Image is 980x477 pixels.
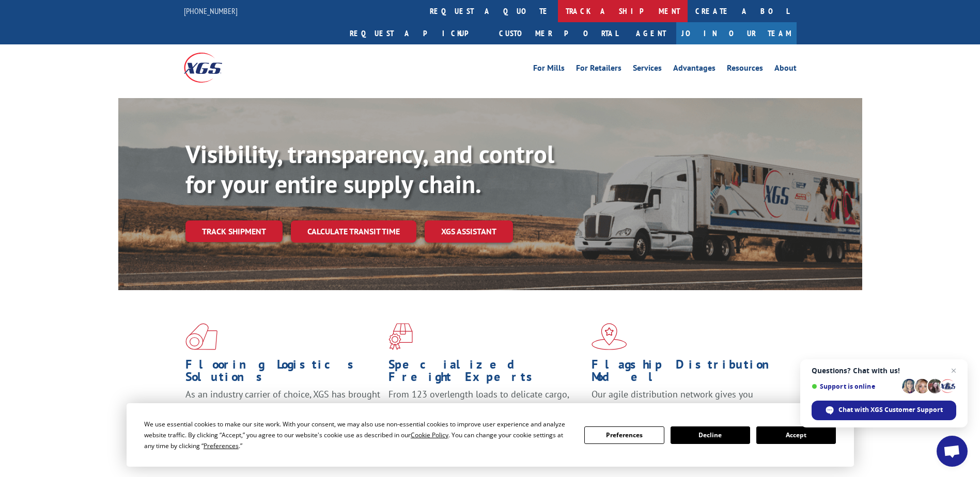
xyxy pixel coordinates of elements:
a: XGS ASSISTANT [425,220,513,243]
button: Decline [671,426,750,444]
a: About [774,64,797,75]
a: Join Our Team [676,22,797,44]
span: Chat with XGS Customer Support [812,401,956,420]
button: Preferences [584,426,664,444]
a: Customer Portal [491,22,626,44]
a: Calculate transit time [291,220,416,243]
a: Track shipment [185,220,283,242]
img: xgs-icon-focused-on-flooring-red [388,323,413,350]
a: Services [633,64,662,75]
h1: Specialized Freight Experts [388,358,584,388]
a: Agent [626,22,676,44]
span: As an industry carrier of choice, XGS has brought innovation and dedication to flooring logistics... [185,388,380,425]
img: xgs-icon-flagship-distribution-model-red [592,323,627,350]
a: Resources [727,64,763,75]
p: From 123 overlength loads to delicate cargo, our experienced staff knows the best way to move you... [388,388,584,434]
div: Cookie Consent Prompt [127,403,854,467]
a: Advantages [673,64,715,75]
h1: Flooring Logistics Solutions [185,358,381,388]
a: For Retailers [576,64,621,75]
b: Visibility, transparency, and control for your entire supply chain. [185,138,554,200]
div: We use essential cookies to make our site work. With your consent, we may also use non-essential ... [144,419,572,451]
span: Our agile distribution network gives you nationwide inventory management on demand. [592,388,782,412]
h1: Flagship Distribution Model [592,358,787,388]
span: Preferences [204,441,239,450]
a: [PHONE_NUMBER] [184,6,238,16]
span: Cookie Policy [411,431,448,439]
span: Questions? Chat with us! [812,367,956,375]
img: xgs-icon-total-supply-chain-intelligence-red [185,323,217,350]
a: For Mills [533,64,565,75]
button: Accept [756,426,836,444]
a: Open chat [937,436,968,467]
span: Support is online [812,383,898,390]
a: Request a pickup [342,22,491,44]
span: Chat with XGS Customer Support [838,405,943,415]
